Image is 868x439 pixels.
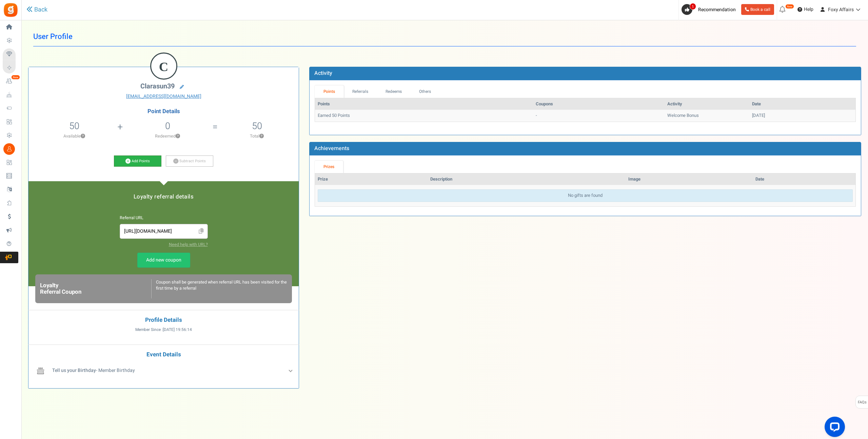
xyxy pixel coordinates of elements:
[166,155,213,167] a: Subtract Points
[690,3,696,10] span: 1
[114,155,161,167] a: Add Points
[533,110,665,122] td: -
[741,4,774,15] a: Book a call
[151,279,287,298] div: Coupon shall be generated when referral URL has been visited for the first time by a referral
[11,75,20,80] em: New
[69,119,79,133] span: 50
[52,367,135,374] span: - Member Birthday
[3,76,18,87] a: New
[34,317,294,323] h4: Profile Details
[749,98,855,110] th: Date
[318,189,853,202] div: No gifts are found
[428,173,626,185] th: Description
[252,121,262,131] h5: 50
[35,194,292,200] h5: Loyalty referral details
[315,85,344,98] a: Points
[120,216,208,221] h6: Referral URL
[3,2,18,18] img: Gratisfaction
[52,367,96,374] b: Tell us your Birthday
[377,85,411,98] a: Redeems
[698,6,736,13] span: Recommendation
[33,27,856,46] h1: User Profile
[123,133,212,139] p: Redeemed
[28,108,299,114] h4: Point Details
[151,54,176,80] figcaption: C
[140,81,175,91] span: clarasun39
[165,121,170,131] h5: 0
[315,161,343,173] a: Prizes
[40,283,151,295] h6: Loyalty Referral Coupon
[665,110,749,122] td: Welcome Bonus
[411,85,440,98] a: Others
[828,6,854,13] span: Foxy Affairs
[314,144,349,152] b: Achievements
[315,110,533,122] td: Earned 50 Points
[81,134,85,139] button: ?
[169,242,208,248] a: Need help with URL?
[218,133,295,139] p: Total
[753,173,855,185] th: Date
[314,69,332,77] b: Activity
[533,98,665,110] th: Coupons
[137,253,190,268] a: Add new coupon
[785,4,794,9] em: New
[163,327,192,333] span: [DATE] 19:56:14
[259,134,264,139] button: ?
[344,85,377,98] a: Referrals
[626,173,753,185] th: Image
[315,173,428,185] th: Prize
[196,226,207,237] span: Click to Copy
[32,133,117,139] p: Available
[34,93,294,100] a: [EMAIL_ADDRESS][DOMAIN_NAME]
[802,6,813,13] span: Help
[315,98,533,110] th: Points
[795,4,816,15] a: Help
[34,352,294,358] h4: Event Details
[135,327,192,333] span: Member Since :
[176,134,180,139] button: ?
[752,112,853,119] div: [DATE]
[665,98,749,110] th: Activity
[857,396,867,409] span: FAQs
[682,4,738,15] a: 1 Recommendation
